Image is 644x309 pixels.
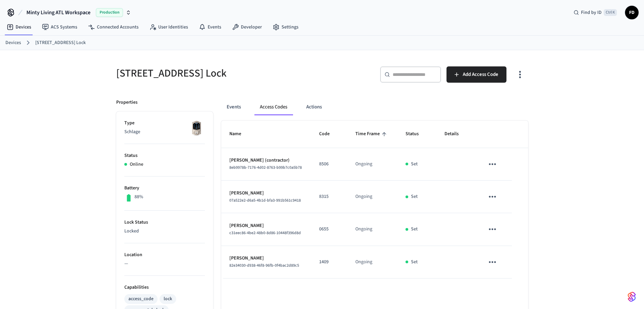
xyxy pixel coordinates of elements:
table: sticky table [221,121,528,279]
p: [PERSON_NAME] [229,190,303,197]
img: Schlage Sense Smart Deadbolt with Camelot Trim, Front [188,120,205,137]
span: FD [626,6,638,19]
button: Add Access Code [446,66,506,83]
span: Details [444,129,468,139]
p: Type [124,120,205,127]
span: Time Frame [355,129,389,139]
button: Access Codes [254,99,293,115]
button: Actions [301,99,327,115]
div: lock [164,295,172,303]
a: User Identities [144,21,193,33]
p: [PERSON_NAME] [229,255,303,262]
p: Online [130,161,143,168]
span: Code [319,129,338,139]
a: [STREET_ADDRESS] Lock [35,39,86,46]
p: 0655 [319,226,339,233]
p: 8315 [319,193,339,200]
td: Ongoing [347,213,397,246]
span: Ctrl K [604,9,617,16]
span: Find by ID [581,9,602,16]
p: Set [411,161,418,168]
div: Find by IDCtrl K [568,6,622,19]
p: Locked [124,228,205,235]
span: Add Access Code [463,70,498,79]
p: Properties [116,99,138,106]
span: 8eb9978b-7176-4d02-8763-b99b7c0a5b78 [229,165,302,170]
p: Battery [124,185,205,192]
p: Set [411,226,418,233]
button: FD [625,6,639,19]
a: Devices [5,39,21,46]
a: Devices [1,21,37,33]
p: — [124,260,205,267]
p: Location [124,251,205,259]
h5: [STREET_ADDRESS] Lock [116,66,318,80]
a: ACS Systems [37,21,83,33]
span: 07a522e2-d6a5-4b1d-bfa3-991b561c9418 [229,198,301,203]
td: Ongoing [347,246,397,279]
p: 88% [134,193,143,201]
p: Schlage [124,128,205,136]
p: 1409 [319,259,339,266]
div: ant example [221,99,528,115]
td: Ongoing [347,181,397,213]
span: Minty Living ATL Workspace [26,8,90,17]
span: c31eec86-4be2-48b0-8d86-10448f396d8d [229,230,301,236]
span: Production [96,8,123,17]
button: Events [221,99,246,115]
a: Developer [227,21,267,33]
img: SeamLogoGradient.69752ec5.svg [628,291,636,302]
p: 8506 [319,161,339,168]
p: [PERSON_NAME] (contractor) [229,157,303,164]
span: Status [406,129,428,139]
p: Lock Status [124,219,205,226]
span: Name [229,129,250,139]
span: 82e34030-d938-46f8-96fb-0f4bac2d89c5 [229,263,299,268]
div: access_code [128,295,153,303]
p: Status [124,152,205,159]
a: Events [193,21,227,33]
p: Set [411,193,418,200]
p: [PERSON_NAME] [229,222,303,229]
a: Connected Accounts [83,21,144,33]
a: Settings [267,21,304,33]
p: Capabilities [124,284,205,291]
p: Set [411,259,418,266]
td: Ongoing [347,148,397,181]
